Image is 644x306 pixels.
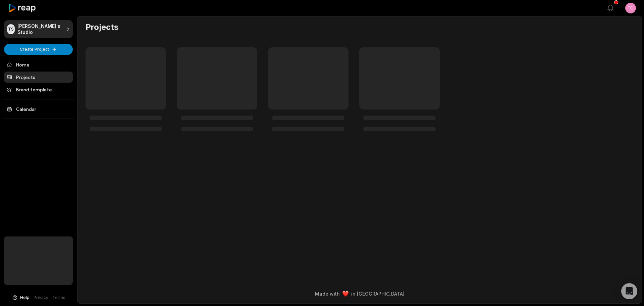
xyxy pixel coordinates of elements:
button: Help [12,295,30,301]
div: TS [7,24,15,34]
a: Calendar [4,103,73,115]
p: [PERSON_NAME]'s Studio [17,23,63,35]
a: Projects [4,72,73,83]
button: Create Project [4,44,73,55]
div: Open Intercom Messenger [621,283,637,299]
span: Help [20,295,30,301]
a: Terms [52,295,65,301]
h2: Projects [86,22,118,33]
a: Privacy [34,295,48,301]
a: Brand template [4,84,73,95]
a: Home [4,59,73,70]
div: Made with in [GEOGRAPHIC_DATA] [84,290,636,297]
img: heart emoji [342,291,348,297]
